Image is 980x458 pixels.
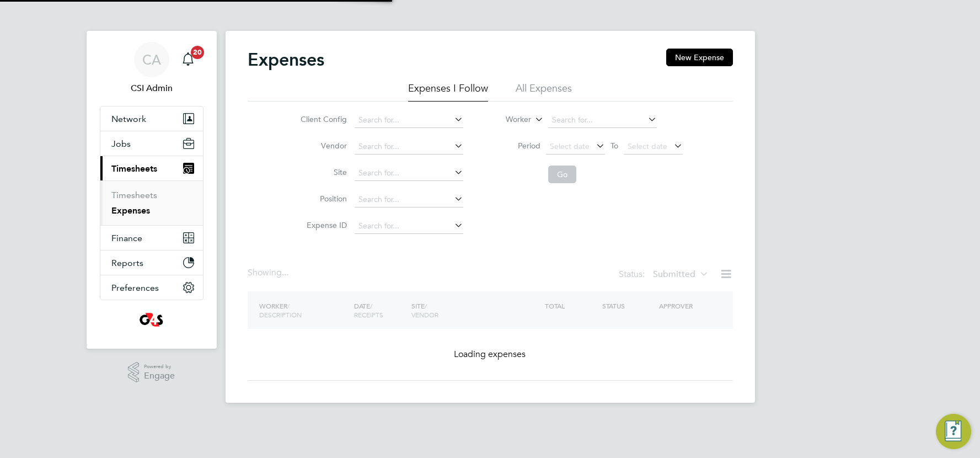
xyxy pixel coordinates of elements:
label: Expense ID [297,220,347,230]
span: Preferences [111,283,159,293]
div: Status: [619,267,711,283]
button: Reports [100,251,203,275]
span: Powered by [144,362,175,371]
span: Engage [144,371,175,381]
span: To [607,139,622,153]
a: Timesheets [111,190,157,200]
input: Search for... [355,192,463,207]
h2: Expenses [248,49,324,71]
label: Position [297,194,347,204]
span: Select date [628,141,667,151]
input: Search for... [355,166,463,181]
label: Period [491,141,540,151]
label: Worker [481,114,531,125]
div: Timesheets [100,180,203,225]
label: Site [297,167,347,177]
label: Client Config [297,114,347,124]
label: Vendor [297,141,347,151]
a: 20 [177,42,199,77]
span: Select date [550,141,590,151]
div: Showing [248,267,291,279]
input: Search for... [548,113,657,128]
li: Expenses I Follow [408,82,488,102]
span: 20 [191,46,204,59]
button: Jobs [100,131,203,156]
span: Network [111,114,146,124]
a: Go to home page [100,311,204,329]
button: Finance [100,226,203,250]
a: Powered byEngage [128,362,175,383]
span: Timesheets [111,163,157,174]
span: Reports [111,258,143,268]
a: CACSI Admin [100,42,204,95]
span: ... [282,267,288,278]
a: Expenses [111,205,150,216]
span: CSI Admin [100,82,204,95]
button: Preferences [100,275,203,300]
button: New Expense [666,49,733,66]
button: Go [548,166,576,183]
input: Search for... [355,219,463,234]
input: Search for... [355,113,463,128]
span: Finance [111,233,142,243]
li: All Expenses [516,82,572,102]
label: Submitted [653,269,709,280]
span: Jobs [111,139,131,149]
span: CA [142,52,161,67]
button: Network [100,106,203,131]
img: g4sssuk-logo-retina.png [137,311,165,329]
button: Timesheets [100,156,203,180]
button: Engage Resource Center [936,414,971,449]
input: Search for... [355,139,463,155]
nav: Main navigation [87,31,217,349]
